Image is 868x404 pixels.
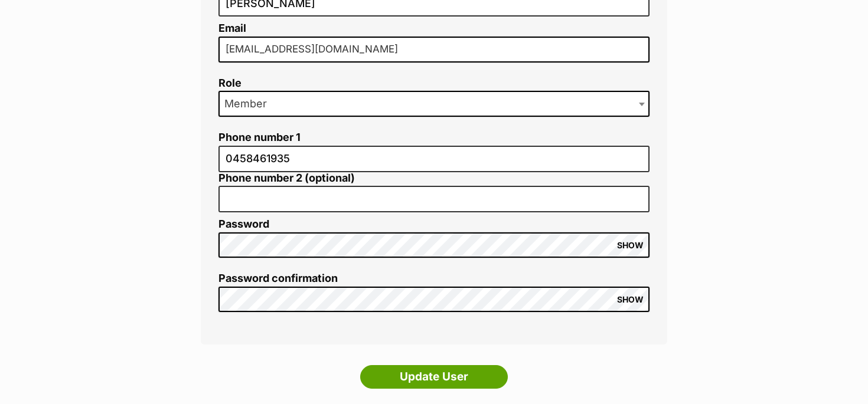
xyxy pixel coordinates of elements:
[218,218,650,231] label: Password
[218,22,650,35] label: Email
[218,172,650,185] label: Phone number 2 (optional)
[617,295,644,304] span: SHOW
[218,132,650,144] label: Phone number 1
[360,365,508,389] input: Update User
[218,77,650,90] label: Role
[220,96,279,112] span: Member
[218,91,650,117] span: Member
[218,272,650,285] label: Password confirmation
[617,241,644,250] span: SHOW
